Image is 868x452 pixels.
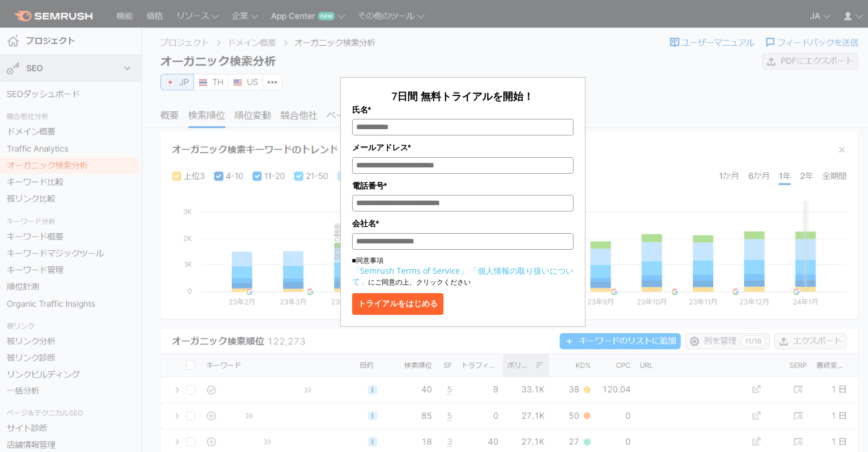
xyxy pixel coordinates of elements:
p: ■同意事項 にご同意の上、クリックください [352,255,574,287]
span: 7日間 無料トライアルを開始！ [391,89,534,103]
label: 電話番号* [352,179,574,192]
label: メールアドレス* [352,141,574,154]
button: トライアルをはじめる [352,293,443,315]
a: 「個人情報の取り扱いについて」 [352,265,574,287]
a: 「Semrush Terms of Service」 [352,265,468,276]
